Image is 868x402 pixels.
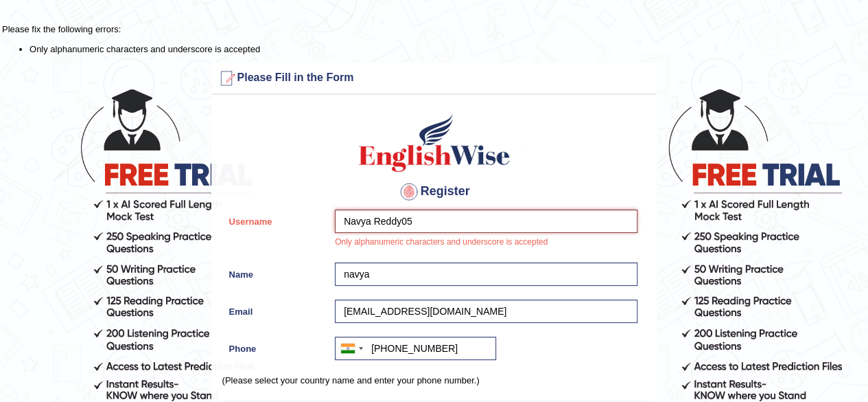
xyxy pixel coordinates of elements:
[2,23,866,36] p: Please fix the following errors:
[215,67,653,89] h3: Please Fill in the Form
[222,210,329,228] label: Username
[336,337,367,359] div: India (भारत): +91
[356,112,513,174] img: Logo of English Wise create a new account for intelligent practice with AI
[222,300,329,318] label: Email
[30,43,866,56] li: Only alphanumeric characters and underscore is accepted
[222,263,329,281] label: Name
[335,337,496,360] input: +91 81234 56789
[222,374,646,387] p: (Please select your country name and enter your phone number.)
[222,181,646,203] h4: Register
[222,337,329,355] label: Phone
